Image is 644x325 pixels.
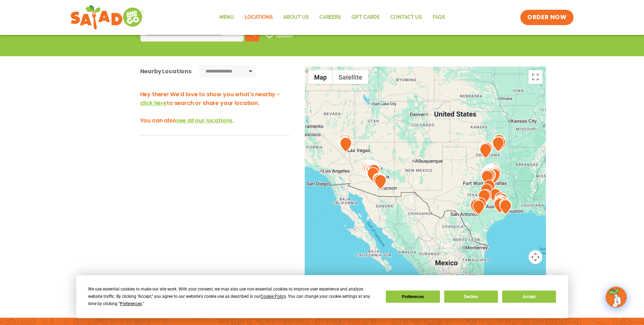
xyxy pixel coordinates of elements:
div: Cookie Consent Prompt [76,275,568,318]
button: Map camera controls [528,250,542,264]
nav: Menu [214,9,450,25]
button: Accept [502,290,556,303]
a: FAQs [427,9,450,25]
button: Toggle fullscreen view [528,70,542,84]
button: Show street map [308,70,333,84]
button: Decline [444,290,498,303]
a: Locations [239,9,278,25]
img: new-SAG-logo-768×292 [70,3,144,31]
img: wpChatIcon [606,287,626,307]
span: ORDER NOW [527,13,566,22]
div: Nearby Locations [140,67,191,76]
a: Contact Us [385,9,427,25]
span: Cookie Policy [261,294,286,299]
span: see all our locations [176,116,233,124]
a: About Us [278,9,314,25]
a: ORDER NOW [520,10,573,25]
span: click here [140,99,167,107]
a: Menu [214,9,239,25]
button: Show satellite imagery [333,70,368,84]
button: Preferences [386,290,440,303]
h3: Hey there! We'd love to show you what's nearby - to search or share your location. You can also . [140,90,290,125]
a: Careers [314,9,346,25]
div: We use essential cookies to make our site work. With your consent, we may also use non-essential ... [88,286,377,308]
a: GIFT CARDS [346,9,385,25]
span: Preferences [120,301,142,306]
